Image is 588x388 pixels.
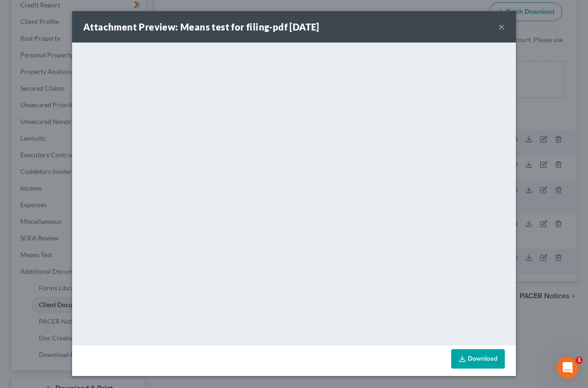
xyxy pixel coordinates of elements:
[498,21,505,32] button: ×
[83,21,319,32] strong: Attachment Preview: Means test for filing-pdf [DATE]
[576,357,583,364] span: 1
[72,43,516,343] iframe: <object ng-attr-data='[URL][DOMAIN_NAME]' type='application/pdf' width='100%' height='650px'></ob...
[451,349,505,369] a: Download
[557,357,579,379] iframe: Intercom live chat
